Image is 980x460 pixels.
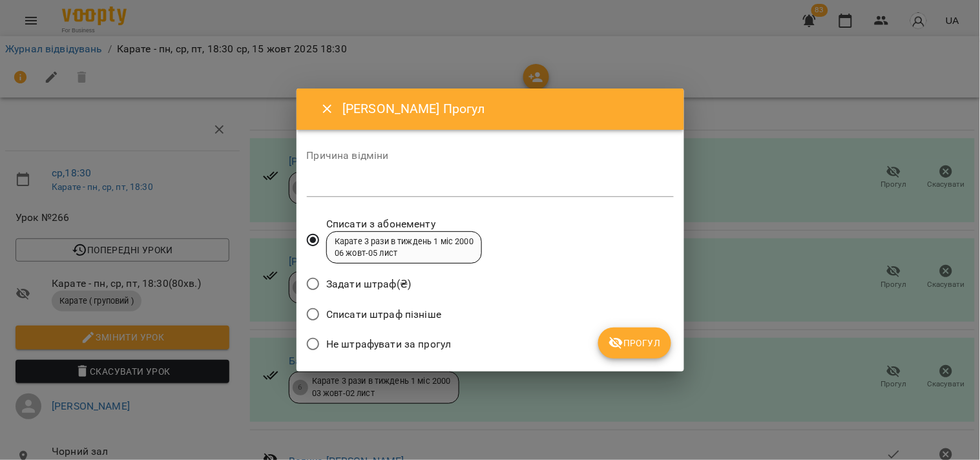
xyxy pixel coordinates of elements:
h6: [PERSON_NAME] Прогул [342,99,668,119]
span: Списати штраф пізніше [326,307,441,322]
span: Списати з абонементу [326,216,482,232]
span: Задати штраф(₴) [326,277,411,292]
button: Прогул [598,328,671,359]
span: Прогул [609,335,661,351]
label: Причина відміни [307,151,674,161]
div: Карате 3 рази в тиждень 1 міс 2000 06 жовт - 05 лист [335,236,474,260]
button: Close [312,94,343,125]
span: Не штрафувати за прогул [326,337,451,352]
